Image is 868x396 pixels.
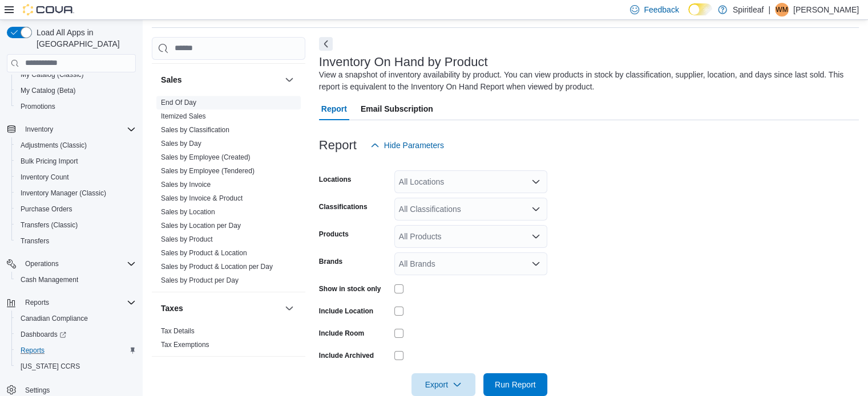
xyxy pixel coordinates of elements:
[16,328,136,341] span: Dashboards
[531,259,540,268] button: Open list of options
[21,123,58,136] button: Inventory
[161,194,243,202] a: Sales by Invoice & Product
[21,257,63,271] button: Operations
[161,221,241,230] span: Sales by Location per Day
[319,329,364,338] label: Include Room
[16,234,136,248] span: Transfers
[161,98,196,107] span: End Of Day
[21,221,78,230] span: Transfers (Classic)
[21,141,87,150] span: Adjustments (Classic)
[161,99,196,107] a: End Of Day
[152,324,305,356] div: Taxes
[161,112,206,121] span: Itemized Sales
[161,139,201,148] span: Sales by Day
[11,67,140,83] button: My Catalog (Classic)
[21,173,69,182] span: Inventory Count
[321,97,347,120] span: Report
[16,100,136,113] span: Promotions
[2,121,140,137] button: Inventory
[16,234,54,248] a: Transfers
[161,326,195,336] span: Tax Details
[16,138,136,152] span: Adjustments (Classic)
[495,379,536,390] span: Run Report
[21,330,66,339] span: Dashboards
[366,134,449,157] button: Hide Parameters
[161,74,182,85] h3: Sales
[161,341,209,349] a: Tax Exemptions
[16,273,83,287] a: Cash Management
[161,181,211,189] a: Sales by Invoice
[25,386,50,395] span: Settings
[418,373,469,396] span: Export
[21,123,136,136] span: Inventory
[161,327,195,335] a: Tax Details
[161,74,280,85] button: Sales
[21,70,84,79] span: My Catalog (Classic)
[11,169,140,185] button: Inventory Count
[531,232,540,241] button: Open list of options
[11,185,140,201] button: Inventory Manager (Classic)
[319,284,381,293] label: Show in stock only
[16,138,91,152] a: Adjustments (Classic)
[161,262,273,271] span: Sales by Product & Location per Day
[16,84,136,97] span: My Catalog (Beta)
[483,373,547,396] button: Run Report
[25,259,59,268] span: Operations
[161,166,255,175] span: Sales by Employee (Tendered)
[319,351,374,360] label: Include Archived
[21,314,88,323] span: Canadian Compliance
[319,230,349,239] label: Products
[21,346,45,355] span: Reports
[319,257,342,266] label: Brands
[23,4,74,15] img: Cova
[16,186,136,200] span: Inventory Manager (Classic)
[361,97,433,120] span: Email Subscription
[161,303,280,314] button: Taxes
[644,4,679,15] span: Feedback
[25,125,53,134] span: Inventory
[16,360,84,373] a: [US_STATE] CCRS
[161,180,211,189] span: Sales by Invoice
[16,344,136,357] span: Reports
[161,167,255,175] a: Sales by Employee (Tendered)
[319,307,373,316] label: Include Location
[411,373,475,396] button: Export
[16,68,136,81] span: My Catalog (Classic)
[161,153,251,161] a: Sales by Employee (Created)
[16,154,83,168] a: Bulk Pricing Import
[16,100,60,113] a: Promotions
[161,112,206,120] a: Itemized Sales
[531,205,540,214] button: Open list of options
[21,86,76,95] span: My Catalog (Beta)
[161,276,239,284] a: Sales by Product per Day
[161,125,229,134] span: Sales by Classification
[161,153,251,162] span: Sales by Employee (Created)
[161,126,229,134] a: Sales by Classification
[16,84,80,97] a: My Catalog (Beta)
[319,55,488,69] h3: Inventory On Hand by Product
[319,37,333,51] button: Next
[25,298,49,307] span: Reports
[16,154,136,168] span: Bulk Pricing Import
[11,217,140,233] button: Transfers (Classic)
[21,205,72,214] span: Purchase Orders
[161,194,243,203] span: Sales by Invoice & Product
[733,3,764,17] p: Spiritleaf
[21,296,136,309] span: Reports
[21,362,80,371] span: [US_STATE] CCRS
[793,3,859,17] p: [PERSON_NAME]
[319,202,368,211] label: Classifications
[16,186,111,200] a: Inventory Manager (Classic)
[16,202,136,216] span: Purchase Orders
[161,248,247,258] span: Sales by Product & Location
[11,99,140,115] button: Promotions
[319,69,853,93] div: View a snapshot of inventory availability by product. You can view products in stock by classific...
[21,257,136,271] span: Operations
[152,96,305,292] div: Sales
[16,202,77,216] a: Purchase Orders
[11,311,140,326] button: Canadian Compliance
[16,312,92,325] a: Canadian Compliance
[16,68,88,81] a: My Catalog (Classic)
[21,189,106,198] span: Inventory Manager (Classic)
[11,201,140,217] button: Purchase Orders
